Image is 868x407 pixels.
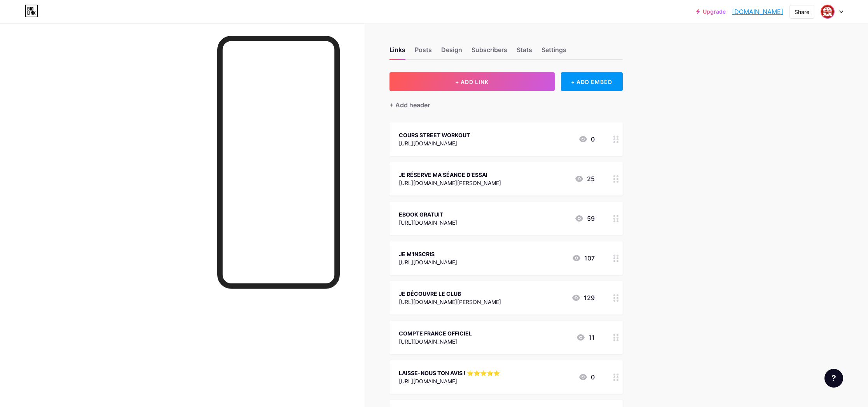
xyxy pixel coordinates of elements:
div: [URL][DOMAIN_NAME] [399,139,470,147]
div: JE M'INSCRIS [399,250,457,258]
div: Share [795,8,809,16]
div: 11 [576,333,595,342]
div: Design [441,45,462,59]
span: + ADD LINK [455,79,489,85]
a: [DOMAIN_NAME] [732,7,783,16]
div: 0 [578,135,595,144]
div: 129 [571,293,595,302]
div: 25 [575,174,595,183]
div: [URL][DOMAIN_NAME][PERSON_NAME] [399,298,501,306]
div: 107 [572,253,595,263]
div: EBOOK GRATUIT [399,210,457,218]
div: [URL][DOMAIN_NAME] [399,258,457,266]
img: onairfitness_corbeil [821,5,834,18]
div: 59 [575,214,595,223]
div: JE RÉSERVE MA SÉANCE D’ESSAI [399,171,501,179]
div: [URL][DOMAIN_NAME][PERSON_NAME] [399,179,501,187]
div: JE DÉCOUVRE LE CLUB [399,290,501,298]
div: [URL][DOMAIN_NAME] [399,218,457,227]
div: + ADD EMBED [561,72,623,91]
div: [URL][DOMAIN_NAME] [399,337,472,346]
div: Links [389,45,405,59]
div: Settings [541,45,566,59]
div: LAISSE-NOUS TON AVIS ! ⭐️⭐️⭐️⭐️⭐️ [399,369,500,377]
div: COURS STREET WORKOUT [399,131,470,139]
div: Subscribers [472,45,507,59]
div: [URL][DOMAIN_NAME] [399,377,500,385]
div: Posts [415,45,432,59]
button: + ADD LINK [389,72,555,91]
div: COMPTE FRANCE OFFICIEL [399,329,472,337]
div: + Add header [389,100,430,110]
div: Stats [517,45,532,59]
div: 0 [578,372,595,382]
a: Upgrade [696,9,726,15]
